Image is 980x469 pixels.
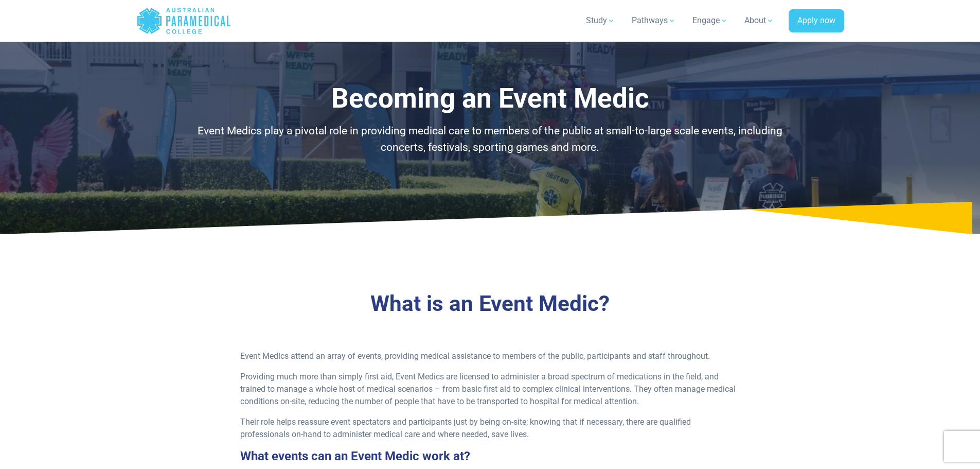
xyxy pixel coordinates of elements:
[789,9,844,33] a: Apply now
[686,6,734,35] a: Engage
[580,6,621,35] a: Study
[240,449,740,464] h3: What events can an Event Medic work at?
[626,6,682,35] a: Pathways
[189,123,791,155] p: Event Medics play a pivotal role in providing medical care to members of the public at small-to-l...
[738,6,780,35] a: About
[189,82,791,115] h1: Becoming an Event Medic
[240,371,740,408] p: Providing much more than simply first aid, Event Medics are licensed to administer a broad spectr...
[240,416,740,441] p: Their role helps reassure event spectators and participants just by being on-site; knowing that i...
[189,291,791,317] h3: What is an Event Medic?
[136,4,231,38] a: Australian Paramedical College
[240,350,740,362] p: Event Medics attend an array of events, providing medical assistance to members of the public, pa...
